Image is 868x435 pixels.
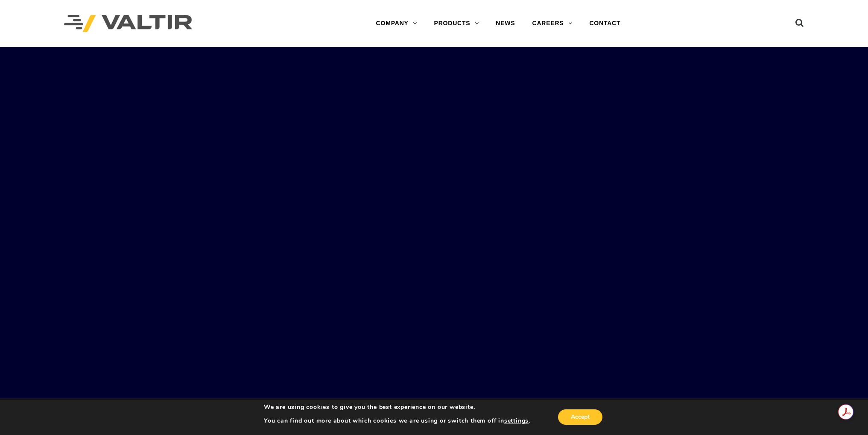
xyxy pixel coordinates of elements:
[581,15,629,32] a: CONTACT
[264,417,530,425] p: You can find out more about which cookies we are using or switch them off in .
[368,15,426,32] a: COMPANY
[426,15,488,32] a: PRODUCTS
[487,15,523,32] a: NEWS
[504,417,529,425] button: settings
[264,403,530,411] p: We are using cookies to give you the best experience on our website.
[558,409,602,425] button: Accept
[524,15,581,32] a: CAREERS
[64,15,192,32] img: Valtir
